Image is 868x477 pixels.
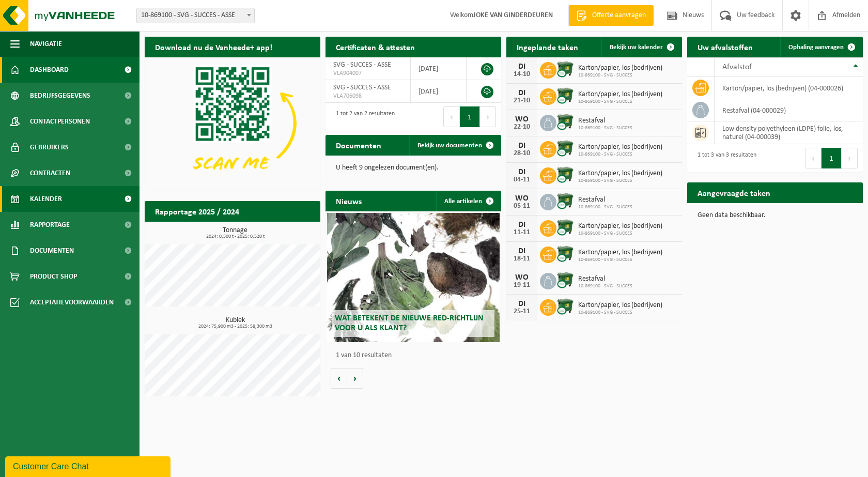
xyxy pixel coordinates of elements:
div: DI [512,142,532,150]
strong: JOKE VAN GINDERDEUREN [473,11,553,19]
span: 10-869100 - SVG - SUCCES - ASSE [136,8,255,23]
div: DI [512,221,532,229]
h2: Aangevraagde taken [687,182,781,203]
h2: Uw afvalstoffen [687,37,763,57]
h2: Documenten [326,135,392,155]
td: low density polyethyleen (LDPE) folie, los, naturel (04-000039) [715,121,863,144]
span: Gebruikers [30,134,69,160]
button: Previous [443,106,460,127]
span: 10-869100 - SVG - SUCCES [578,178,662,184]
span: Product Shop [30,264,77,289]
span: Documenten [30,238,74,264]
span: 10-869100 - SVG - SUCCES [578,230,662,237]
span: 10-869100 - SVG - SUCCES [578,283,632,289]
span: Karton/papier, los (bedrijven) [578,170,662,178]
span: Ophaling aanvragen [788,44,844,51]
h2: Certificaten & attesten [326,37,425,57]
div: 21-10 [512,97,532,104]
h2: Download nu de Vanheede+ app! [145,37,283,57]
a: Bekijk uw kalender [601,37,681,57]
img: WB-1100-CU [556,245,574,263]
div: DI [512,168,532,176]
img: WB-1100-CU [556,192,574,210]
span: Karton/papier, los (bedrijven) [578,90,662,99]
span: VLA904007 [333,69,402,78]
span: 10-869100 - SVG - SUCCES [578,72,662,79]
span: Afvalstof [722,63,752,71]
span: 10-869100 - SVG - SUCCES - ASSE [137,8,254,23]
h2: Nieuws [326,191,372,211]
img: Download de VHEPlus App [145,57,320,189]
a: Offerte aanvragen [568,5,654,26]
span: Kalender [30,186,62,212]
span: Karton/papier, los (bedrijven) [578,301,662,310]
div: 19-11 [512,282,532,289]
h3: Kubiek [150,317,320,329]
img: WB-1100-CU [556,298,574,315]
button: Volgende [347,368,363,389]
span: Restafval [578,275,632,283]
span: Dashboard [30,57,69,83]
div: DI [512,247,532,255]
span: Offerte aanvragen [590,10,648,21]
span: 10-869100 - SVG - SUCCES [578,151,662,158]
p: 1 van 10 resultaten [336,352,496,359]
img: WB-1100-CU [556,271,574,289]
span: Karton/papier, los (bedrijven) [578,249,662,257]
img: WB-1100-CU [556,113,574,131]
div: DI [512,89,532,97]
span: 10-869100 - SVG - SUCCES [578,257,662,263]
div: 28-10 [512,150,532,157]
button: 1 [460,106,480,127]
span: SVG - SUCCES - ASSE [333,61,391,69]
span: Restafval [578,117,632,125]
h2: Rapportage 2025 / 2024 [145,201,250,221]
td: [DATE] [411,57,467,80]
div: 25-11 [512,308,532,315]
span: SVG - SUCCES - ASSE [333,84,391,91]
h3: Tonnage [150,227,320,239]
div: 11-11 [512,229,532,236]
div: WO [512,194,532,203]
p: Geen data beschikbaar. [698,212,853,219]
span: 10-869100 - SVG - SUCCES [578,99,662,105]
a: Ophaling aanvragen [780,37,862,57]
span: 10-869100 - SVG - SUCCES [578,310,662,316]
button: Next [480,106,496,127]
img: WB-1100-CU [556,60,574,78]
div: DI [512,63,532,71]
a: Bekijk rapportage [243,221,319,242]
button: Previous [805,148,822,168]
div: WO [512,115,532,124]
span: Karton/papier, los (bedrijven) [578,64,662,72]
td: restafval (04-000029) [715,99,863,121]
button: Vorige [331,368,347,389]
span: Karton/papier, los (bedrijven) [578,143,662,151]
div: 04-11 [512,176,532,183]
p: U heeft 9 ongelezen document(en). [336,164,491,172]
button: 1 [822,148,842,168]
iframe: chat widget [5,454,173,477]
span: 10-869100 - SVG - SUCCES [578,125,632,131]
span: Navigatie [30,31,62,57]
span: 2024: 0,500 t - 2025: 0,520 t [150,234,320,239]
div: 22-10 [512,124,532,131]
span: Acceptatievoorwaarden [30,289,114,315]
a: Bekijk uw documenten [409,135,500,156]
div: 1 tot 2 van 2 resultaten [331,105,395,128]
span: 2024: 75,900 m3 - 2025: 58,300 m3 [150,324,320,329]
img: WB-1100-CU [556,140,574,157]
h2: Ingeplande taken [506,37,588,57]
span: Rapportage [30,212,70,238]
td: karton/papier, los (bedrijven) (04-000026) [715,77,863,99]
button: Next [842,148,858,168]
span: Karton/papier, los (bedrijven) [578,222,662,230]
span: Wat betekent de nieuwe RED-richtlijn voor u als klant? [335,314,484,332]
a: Alle artikelen [436,191,500,211]
div: DI [512,300,532,308]
div: 05-11 [512,203,532,210]
img: WB-1100-CU [556,87,574,104]
div: WO [512,273,532,282]
div: 18-11 [512,255,532,263]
